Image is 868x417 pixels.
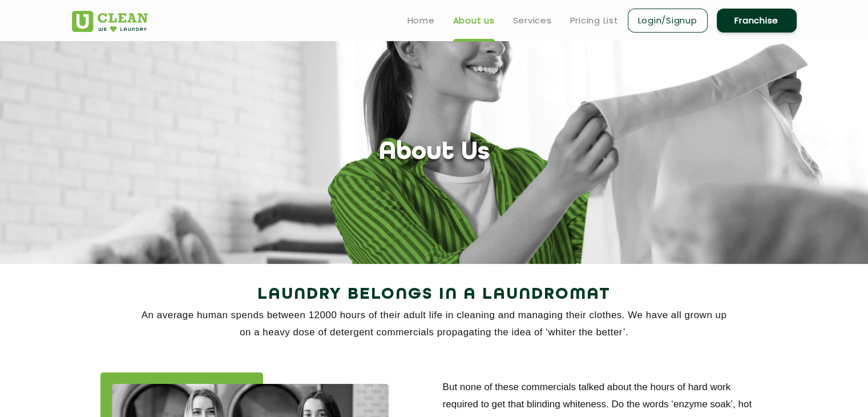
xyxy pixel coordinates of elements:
img: UClean Laundry and Dry Cleaning [72,11,148,32]
a: Services [513,14,552,27]
p: An average human spends between 12000 hours of their adult life in cleaning and managing their cl... [72,307,797,341]
a: Franchise [717,9,797,33]
h2: Laundry Belongs in a Laundromat [72,281,797,308]
a: Home [407,14,435,27]
a: About us [453,14,495,27]
a: Pricing List [570,14,619,27]
a: Login/Signup [628,9,708,33]
h1: About Us [379,138,490,167]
